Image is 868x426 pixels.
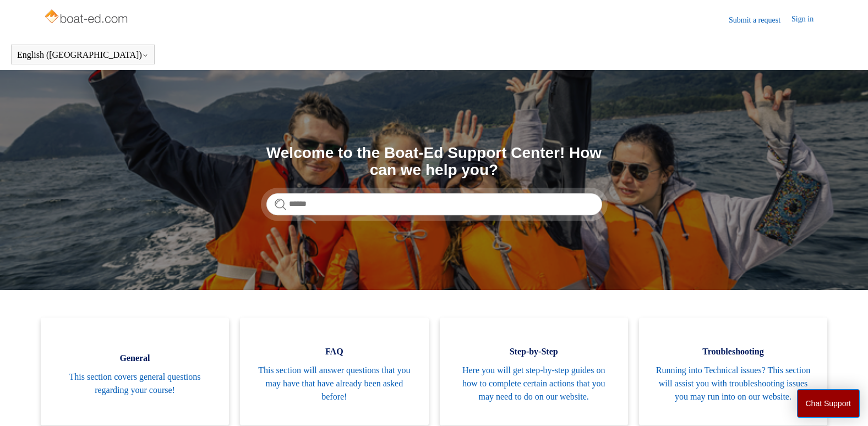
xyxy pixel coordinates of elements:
[456,345,612,358] span: Step-by-Step
[256,345,412,358] span: FAQ
[456,364,612,403] span: Here you will get step-by-step guides on how to complete certain actions that you may need to do ...
[266,193,602,215] input: Search
[41,318,229,425] a: General This section covers general questions regarding your course!
[57,352,212,365] span: General
[797,389,860,418] button: Chat Support
[440,318,628,425] a: Step-by-Step Here you will get step-by-step guides on how to complete certain actions that you ma...
[656,364,811,403] span: Running into Technical issues? This section will assist you with troubleshooting issues you may r...
[240,318,428,425] a: FAQ This section will answer questions that you may have that have already been asked before!
[639,318,827,425] a: Troubleshooting Running into Technical issues? This section will assist you with troubleshooting ...
[656,345,811,358] span: Troubleshooting
[43,7,131,29] img: Boat-Ed Help Center home page
[791,13,825,26] a: Sign in
[256,364,412,403] span: This section will answer questions that you may have that have already been asked before!
[729,14,791,26] a: Submit a request
[17,50,149,60] button: English ([GEOGRAPHIC_DATA])
[266,145,602,179] h1: Welcome to the Boat-Ed Support Center! How can we help you?
[57,370,212,397] span: This section covers general questions regarding your course!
